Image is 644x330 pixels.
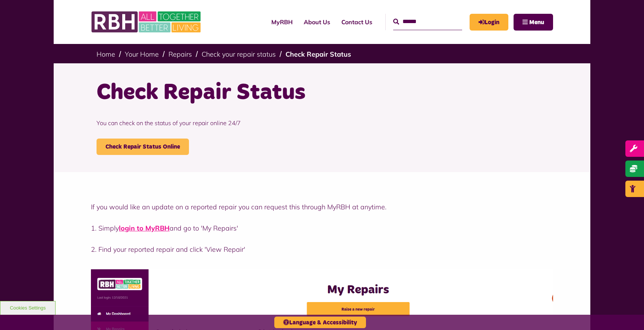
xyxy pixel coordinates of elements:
p: You can check on the status of your repair online 24/7 [97,107,547,139]
a: About Us [298,12,336,32]
span: Menu [529,19,544,25]
img: RBH [91,7,203,37]
a: Home [97,50,115,58]
a: Contact Us [336,12,378,32]
a: Repairs [168,50,192,58]
button: Navigation [514,14,553,31]
h1: Check Repair Status [97,78,547,107]
a: login to MyRBH [119,224,170,232]
p: 1. Simply and go to 'My Repairs' [91,223,553,233]
a: MyRBH [266,12,298,32]
button: Language & Accessibility [274,317,366,328]
a: Check Repair Status [285,50,351,58]
p: If you would like an update on a reported repair you can request this through MyRBH at anytime. [91,202,553,212]
p: 2. Find your reported repair and click 'View Repair' [91,244,553,254]
input: Search [393,14,462,30]
a: MyRBH [470,14,508,31]
a: Check your repair status [202,50,276,58]
a: Your Home [125,50,159,58]
a: Check Repair Status Online [97,139,189,155]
